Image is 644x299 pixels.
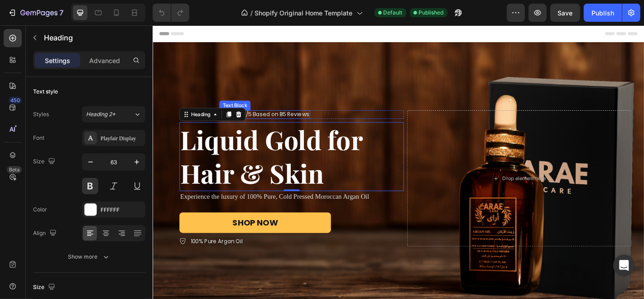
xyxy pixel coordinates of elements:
[86,110,115,118] span: Heading 2*
[7,166,22,173] div: Beta
[59,7,63,18] p: 7
[33,281,57,294] div: Size
[101,134,143,142] div: Playfair Display
[153,25,644,299] iframe: Design area
[89,56,120,65] p: Advanced
[4,4,67,22] button: 7
[33,156,57,168] div: Size
[45,56,70,65] p: Settings
[33,249,145,265] button: Show more
[419,9,444,17] span: Published
[255,8,353,18] span: Shopify Original Home Template
[33,88,58,96] div: Text style
[558,9,573,17] span: Save
[384,9,403,17] span: Default
[68,252,111,261] div: Show more
[584,4,622,22] button: Publish
[33,134,44,142] div: Font
[387,166,435,173] div: Drop element here
[82,106,145,123] button: Heading 2*
[613,255,635,276] div: Open Intercom Messenger
[550,4,580,22] button: Save
[101,206,143,214] div: FFFFFF
[33,206,47,214] div: Color
[591,8,614,18] div: Publish
[44,32,142,43] p: Heading
[153,4,189,22] div: Undo/Redo
[251,8,253,18] span: /
[9,97,22,104] div: 450
[33,110,49,118] div: Styles
[33,227,58,240] div: Align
